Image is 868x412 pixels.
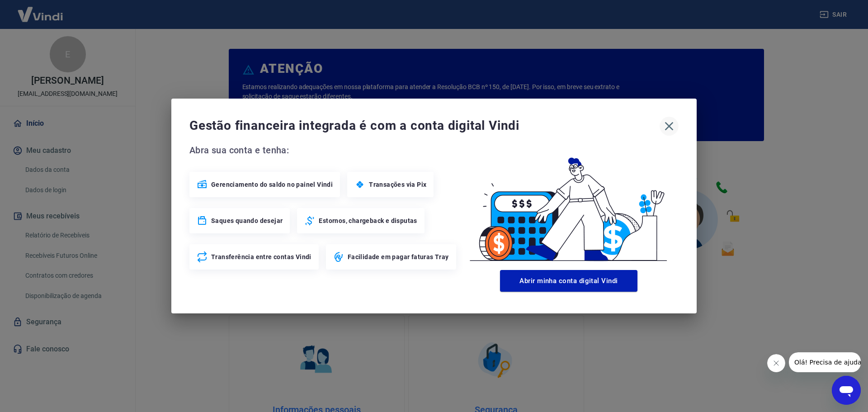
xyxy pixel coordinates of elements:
[789,352,861,372] iframe: Mensagem da empresa
[767,354,785,372] iframe: Fechar mensagem
[189,117,660,135] span: Gestão financeira integrada é com a conta digital Vindi
[319,216,417,225] span: Estornos, chargeback e disputas
[211,180,333,189] span: Gerenciamento do saldo no painel Vindi
[5,6,76,14] span: Olá! Precisa de ajuda?
[189,143,459,157] span: Abra sua conta e tenha:
[211,216,283,225] span: Saques quando desejar
[500,270,637,292] button: Abrir minha conta digital Vindi
[369,180,426,189] span: Transações via Pix
[832,376,861,405] iframe: Botão para abrir a janela de mensagens
[348,252,449,261] span: Facilidade em pagar faturas Tray
[211,252,311,261] span: Transferência entre contas Vindi
[459,143,679,266] img: Good Billing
